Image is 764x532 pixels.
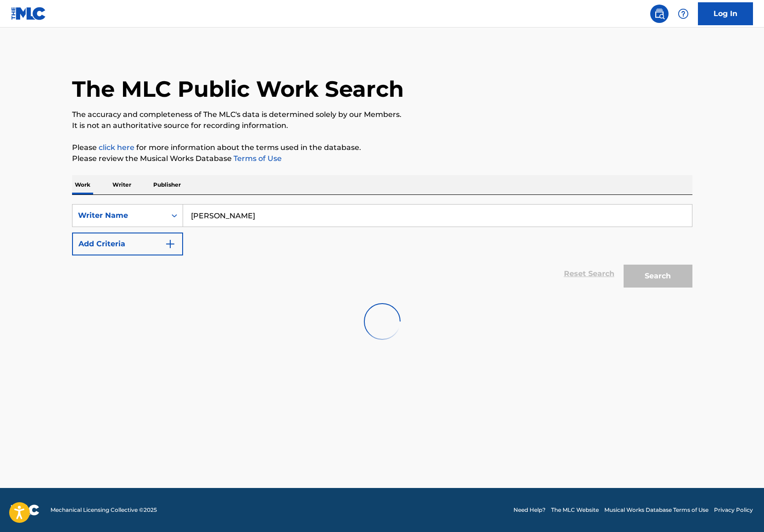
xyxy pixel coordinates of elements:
a: Musical Works Database Terms of Use [604,506,708,514]
img: 9d2ae6d4665cec9f34b9.svg [165,238,176,249]
div: Writer Name [78,210,161,221]
a: The MLC Website [551,506,599,514]
a: Terms of Use [232,154,282,163]
img: search [654,8,665,19]
span: Mechanical Licensing Collective © 2025 [50,506,157,514]
img: help [678,8,689,19]
p: Please review the Musical Works Database [72,153,692,164]
a: Public Search [650,5,669,23]
a: Privacy Policy [714,506,753,514]
p: Publisher [151,175,184,194]
a: click here [99,143,134,152]
a: Need Help? [513,506,546,514]
p: Work [72,175,93,194]
p: The accuracy and completeness of The MLC's data is determined solely by our Members. [72,109,692,120]
a: Log In [698,2,753,25]
div: Help [674,5,692,23]
img: MLC Logo [11,7,46,20]
img: logo [11,504,39,515]
form: Search Form [72,204,692,292]
img: preloader [360,299,404,344]
button: Add Criteria [72,233,183,255]
p: Writer [110,175,134,194]
p: Please for more information about the terms used in the database. [72,142,692,153]
h1: The MLC Public Work Search [72,75,404,103]
p: It is not an authoritative source for recording information. [72,120,692,131]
